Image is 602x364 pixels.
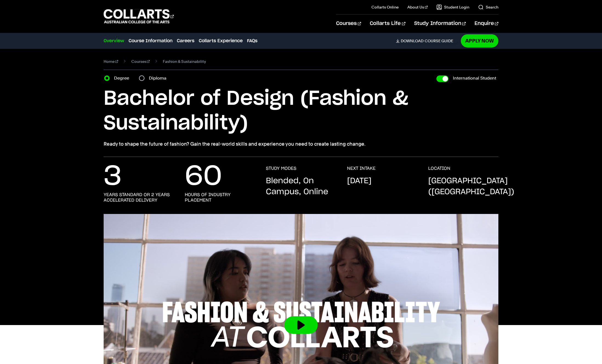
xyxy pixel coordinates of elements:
h3: hours of industry placement [185,192,255,203]
h3: STUDY MODES [266,166,296,171]
span: Download [401,38,424,43]
a: Study Information [414,15,466,33]
a: FAQs [247,38,257,44]
a: Course Information [129,38,172,44]
span: Fashion & Sustainability [163,58,206,65]
a: Collarts Online [371,4,399,10]
a: Home [104,58,118,65]
h3: NEXT INTAKE [347,166,376,171]
label: Diploma [149,74,170,82]
p: [GEOGRAPHIC_DATA] ([GEOGRAPHIC_DATA]) [428,176,514,197]
div: Go to homepage [104,9,174,24]
p: 60 [185,166,222,188]
a: Courses [131,58,150,65]
h3: years standard or 2 years accelerated delivery [104,192,174,203]
h3: LOCATION [428,166,450,171]
a: Enquire [475,15,498,33]
a: Collarts Life [370,15,405,33]
a: DownloadCourse Guide [396,38,458,43]
label: International Student [453,74,496,82]
p: Ready to shape the future of fashion? Gain the real-world skills and experience you need to creat... [104,140,498,148]
p: 3 [104,166,122,188]
a: Careers [177,38,194,44]
a: Courses [336,15,361,33]
label: Degree [114,74,132,82]
p: Blended, On Campus, Online [266,176,336,197]
a: Overview [104,38,124,44]
h1: Bachelor of Design (Fashion & Sustainability) [104,86,498,136]
p: [DATE] [347,176,371,187]
a: Search [478,4,498,10]
a: Apply Now [461,34,498,47]
a: About Us [407,4,428,10]
a: Collarts Experience [199,38,243,44]
a: Student Login [436,4,469,10]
